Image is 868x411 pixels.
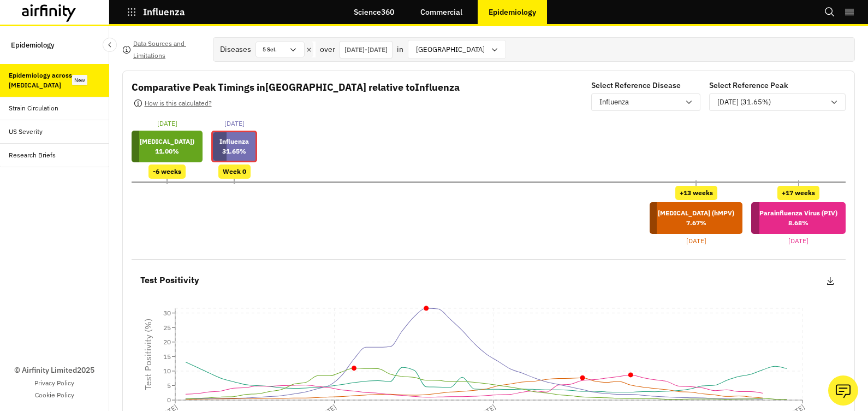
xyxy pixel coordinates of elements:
div: Diseases [220,44,251,55]
tspan: 10 [163,367,171,375]
button: Close Sidebar [103,38,117,52]
tspan: 5 [167,381,171,390]
p: in [397,44,403,55]
p: [DATE] [788,236,808,246]
p: Influenza [599,97,629,108]
tspan: Test Positivity (%) [142,319,153,390]
p: Select Reference Peak [709,80,788,91]
p: [MEDICAL_DATA]) [140,137,194,146]
p: [DATE] - [DATE] [344,45,388,55]
p: 7.67 % [658,218,734,228]
tspan: 30 [163,309,171,317]
div: Epidemiology across [MEDICAL_DATA] [9,71,74,90]
button: Influenza [127,3,185,21]
div: Week 0 [218,165,251,179]
tspan: 20 [163,338,171,346]
button: Search [824,3,835,21]
tspan: 25 [163,324,171,332]
p: [DATE] [224,119,245,128]
p: Comparative Peak Timings in [GEOGRAPHIC_DATA] relative to Influenza [132,80,460,95]
tspan: 15 [163,353,171,361]
button: Ask our analysts [828,375,858,406]
a: Cookie Policy [35,390,74,400]
div: Strain Circulation [9,103,58,113]
p: over [320,44,335,55]
p: Data Sources and Limitations [133,38,204,62]
div: +17 weeks [777,186,819,200]
p: Test Positivity [140,273,199,287]
p: [MEDICAL_DATA] (hMPV) [658,208,734,218]
div: US Severity [9,127,43,137]
p: Epidemiology [11,35,55,55]
p: [DATE] [157,119,177,128]
p: © Airfinity Limited 2025 [14,365,94,376]
p: Epidemiology [489,8,536,16]
a: Privacy Policy [34,378,74,388]
p: Select Reference Disease [591,80,681,91]
div: New [72,75,87,85]
div: +13 weeks [675,186,717,200]
p: Parainfluenza Virus (PIV) [759,208,837,218]
p: Influenza [219,137,249,146]
tspan: 0 [167,396,171,404]
p: Influenza [143,7,185,17]
p: 31.65 % [219,146,249,156]
div: 5 Sel. [256,42,289,57]
p: [DATE] [686,236,706,246]
p: How is this calculated? [145,97,212,109]
div: Research Briefs [9,150,56,160]
button: How is this calculated? [132,95,213,112]
p: 8.68 % [759,218,837,228]
p: [DATE] (31.65%) [717,97,771,108]
div: -6 weeks [148,165,186,179]
button: Data Sources and Limitations [122,41,204,58]
p: 11.00 % [140,146,194,156]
